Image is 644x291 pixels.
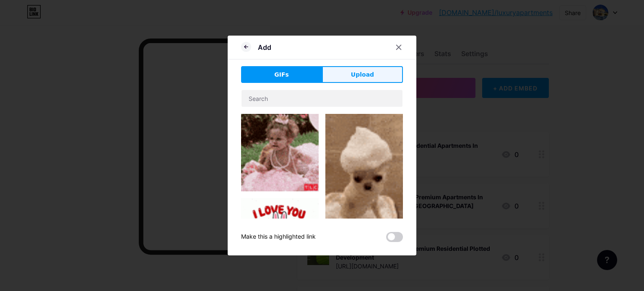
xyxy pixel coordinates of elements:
button: GIFs [241,66,322,83]
img: Gihpy [241,114,319,191]
div: Add [258,42,271,52]
img: Gihpy [325,114,403,252]
span: GIFs [274,70,289,79]
img: Gihpy [241,198,319,265]
div: Make this a highlighted link [241,232,316,242]
input: Search [241,90,402,107]
span: Upload [351,70,374,79]
button: Upload [322,66,403,83]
